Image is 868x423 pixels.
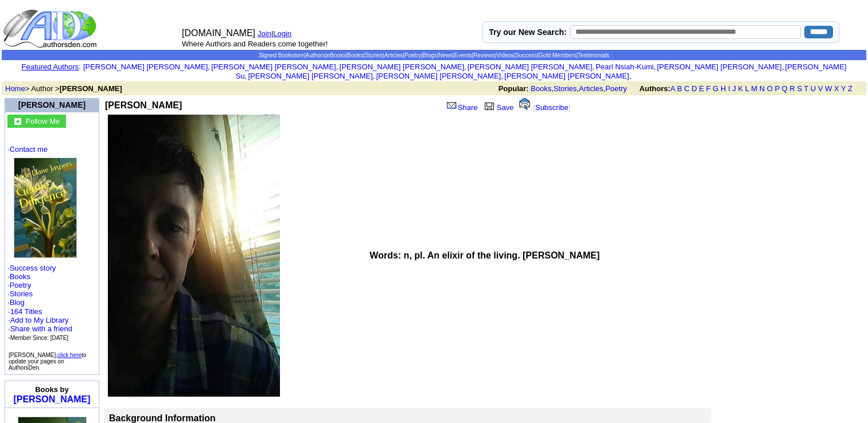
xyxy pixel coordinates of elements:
font: i [656,64,657,70]
a: Home [5,84,25,93]
a: Q [781,84,787,93]
font: , , , [499,84,863,93]
img: logo_ad.gif [3,9,99,49]
font: > Author > [5,84,122,93]
a: M [751,84,757,93]
a: R [789,84,795,93]
a: Events [454,52,472,58]
a: S [797,84,802,93]
b: Background Information [109,413,216,423]
img: 80082.jpg [14,158,77,258]
a: Blog [10,298,25,307]
a: click here [57,352,81,358]
a: Success story [10,264,56,272]
font: : [22,62,81,71]
a: Poetry [605,84,627,93]
font: i [375,73,376,80]
a: Z [848,84,853,93]
a: News [438,52,453,58]
font: ] [569,103,571,112]
font: i [631,73,632,80]
a: 164 Titles [10,307,42,316]
img: share_page.gif [447,101,457,110]
font: Where Authors and Readers come together! [182,40,328,48]
b: [PERSON_NAME] [105,100,182,110]
a: [PERSON_NAME] [PERSON_NAME] [468,62,592,71]
font: i [503,73,504,80]
a: eBooks [327,52,346,58]
font: i [784,64,785,70]
font: [PERSON_NAME], to update your pages on AuthorsDen. [9,352,87,371]
a: [PERSON_NAME] [PERSON_NAME] [504,72,629,80]
a: Gold Members [539,52,577,58]
a: Share [446,103,478,112]
a: Join [258,29,271,38]
font: Member Since: [DATE] [10,335,69,341]
a: K [738,84,744,93]
a: [PERSON_NAME] [PERSON_NAME] [376,72,501,80]
a: Share with a friend [10,324,72,333]
a: Testimonials [578,52,609,58]
a: N [760,84,765,93]
a: Poetry [10,281,32,289]
a: Y [841,84,846,93]
font: · [8,307,72,342]
a: Poetry [404,52,421,58]
a: H [721,84,726,93]
a: B [677,84,682,93]
a: Signed Bookstore [259,52,304,58]
a: Books [531,84,551,93]
a: [PERSON_NAME] [PERSON_NAME] [211,62,336,71]
a: Books [10,272,30,281]
font: i [338,64,339,70]
font: · · · [8,316,72,342]
label: Try our New Search: [489,28,566,37]
a: O [767,84,773,93]
b: Words: n, pl. An elixir of the living. [PERSON_NAME] [369,250,600,260]
img: gc.jpg [14,118,21,125]
a: P [774,84,779,93]
img: See larger image [108,115,280,397]
a: X [834,84,839,93]
a: [PERSON_NAME] [PERSON_NAME] [340,62,464,71]
font: , , , , , , , , , , [83,62,847,80]
a: Subscribe [535,103,569,112]
a: L [745,84,749,93]
a: Authors [305,52,325,58]
a: Blogs [423,52,437,58]
a: U [811,84,816,93]
span: | | | | | | | | | | | | | | [259,52,609,58]
a: Follow Me [26,116,60,126]
a: Success [515,52,537,58]
font: [ [533,103,535,112]
a: [PERSON_NAME] [18,100,85,109]
a: T [804,84,808,93]
a: Articles [579,84,604,93]
img: shim.gif [52,411,53,415]
a: [PERSON_NAME] [PERSON_NAME] [657,62,781,71]
a: Login [273,29,291,38]
a: Articles [384,52,403,58]
a: C [684,84,689,93]
a: Books [348,52,364,58]
a: [PERSON_NAME] [13,394,90,404]
b: Authors: [639,84,670,93]
a: F [706,84,711,93]
a: Stories [554,84,577,93]
a: [PERSON_NAME] [PERSON_NAME] [83,62,208,71]
a: I [728,84,730,93]
a: Save [482,103,514,112]
a: V [818,84,823,93]
a: D [691,84,696,93]
a: [PERSON_NAME] [PERSON_NAME] [248,72,372,80]
img: alert.gif [519,98,530,110]
font: [DOMAIN_NAME] [182,28,255,38]
b: [PERSON_NAME] [60,84,122,93]
font: · · · · · · [7,145,96,342]
a: Add to My Library [10,316,69,324]
font: i [210,64,211,70]
img: library.gif [483,101,496,110]
a: Stories [10,289,33,298]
